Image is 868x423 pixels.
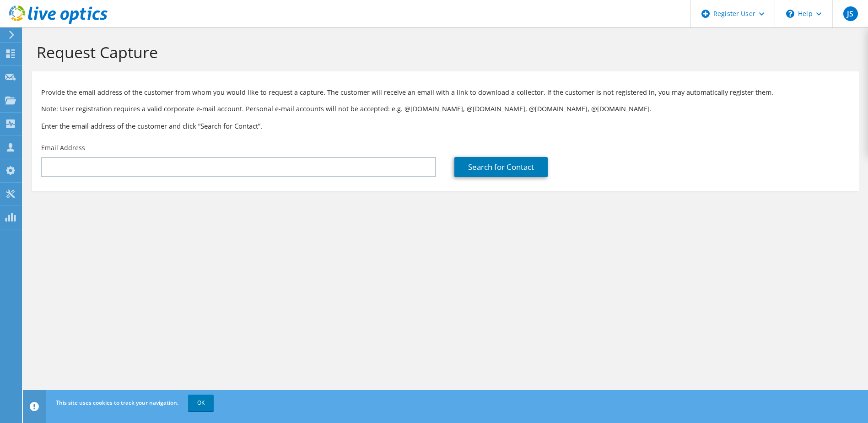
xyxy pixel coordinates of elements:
[843,6,858,21] span: JS
[37,43,850,62] h1: Request Capture
[454,157,548,177] a: Search for Contact
[41,121,850,131] h3: Enter the email address of the customer and click “Search for Contact”.
[786,10,794,18] svg: \n
[56,399,178,407] span: This site uses cookies to track your navigation.
[41,104,850,114] p: Note: User registration requires a valid corporate e-mail account. Personal e-mail accounts will ...
[41,143,85,152] label: Email Address
[188,395,214,411] a: OK
[41,87,850,98] p: Provide the email address of the customer from whom you would like to request a capture. The cust...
